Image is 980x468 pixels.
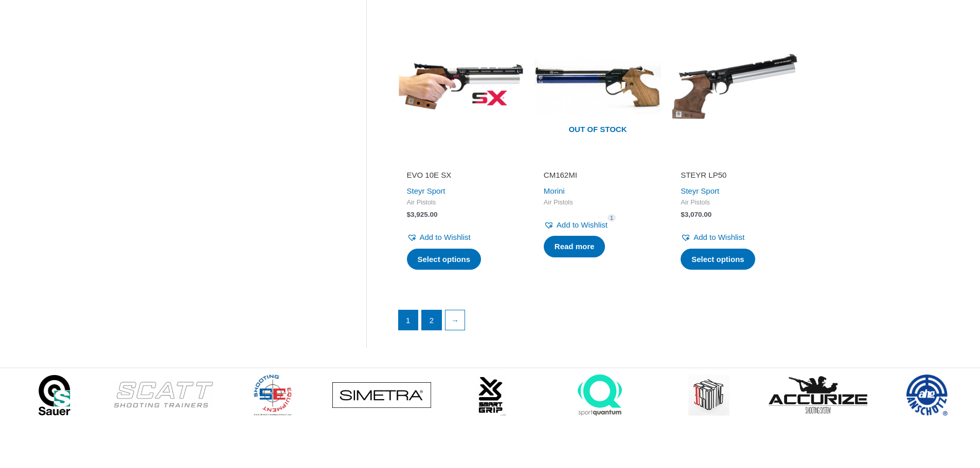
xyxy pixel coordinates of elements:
[407,198,515,207] span: Air Pistols
[681,186,719,195] a: Steyr Sport
[544,156,652,168] iframe: Customer reviews powered by Trustpilot
[407,186,446,195] a: Steyr Sport
[681,211,685,218] span: $
[681,198,789,207] span: Air Pistols
[407,249,482,270] a: Select options for “EVO 10E SX”
[542,118,653,142] span: Out of stock
[407,170,515,184] a: EVO 10E SX
[544,236,605,257] a: Select options for “CM162MI”
[557,220,608,229] span: Add to Wishlist
[544,170,652,180] h2: CM162MI
[446,310,465,330] a: →
[398,310,798,335] nav: Product Pagination
[407,211,411,218] span: $
[407,211,438,218] bdi: 3,925.00
[681,170,789,180] h2: STEYR LP50
[407,230,471,245] a: Add to Wishlist
[544,198,652,207] span: Air Pistols
[398,23,524,149] img: EVO 10E SX
[420,233,471,241] span: Add to Wishlist
[681,156,789,168] iframe: Customer reviews powered by Trustpilot
[544,186,565,195] a: Morini
[407,170,515,180] h2: EVO 10E SX
[693,233,744,241] span: Add to Wishlist
[422,310,441,330] a: Page 2
[681,170,789,184] a: STEYR LP50
[544,170,652,184] a: CM162MI
[681,249,755,270] a: Select options for “STEYR LP50”
[608,214,616,222] span: 1
[544,218,608,232] a: Add to Wishlist
[407,156,515,168] iframe: Customer reviews powered by Trustpilot
[399,310,418,330] span: Page 1
[681,211,711,218] bdi: 3,070.00
[681,230,744,245] a: Add to Wishlist
[534,23,661,149] a: Out of stock
[671,23,798,149] img: STEYR LP50
[534,23,661,149] img: CM162MI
